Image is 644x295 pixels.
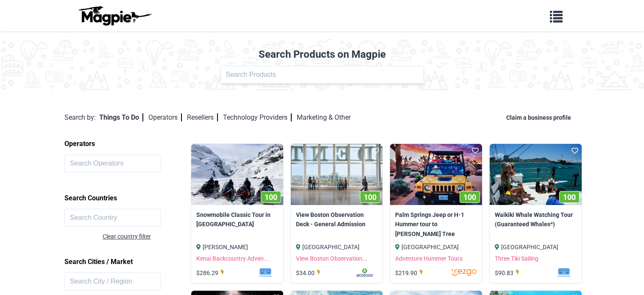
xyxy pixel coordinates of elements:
[296,210,378,229] a: View Boston Observation Deck - General Admission
[495,255,538,262] a: Three Tiki Sailing
[103,232,193,241] div: Clear country filter
[220,66,424,84] input: Search Products
[64,112,96,123] div: Search by:
[64,209,161,227] input: Search Country
[187,113,218,121] a: Resellers
[196,242,278,252] div: [PERSON_NAME]
[490,144,582,205] a: 100
[331,268,377,277] img: rfmmbjnnyrazl4oou2zc.svg
[296,255,368,262] a: View Boston Observation...
[191,144,283,205] img: Snowmobile Classic Tour in Kenai Fjords National Park image
[64,255,193,269] h2: Search Cities / Market
[364,193,376,202] span: 100
[64,137,193,151] h2: Operators
[430,268,477,277] img: jnlrevnfoudwrkxojroq.svg
[196,255,269,262] a: Kenai Backcountry Adven...
[291,144,383,205] a: 100
[99,113,143,121] a: Things To Do
[390,144,482,205] a: 100
[506,114,574,121] a: Claim a business profile
[495,210,577,229] a: Waikiki Whale Watching Tour (Guaranteed Whales*)
[463,193,476,202] span: 100
[291,144,383,205] img: View Boston Observation Deck - General Admission image
[296,268,323,278] div: $34.00
[495,242,577,252] div: [GEOGRAPHIC_DATA]
[231,268,278,277] img: mf1jrhtrrkrdcsvakxwt.svg
[490,144,582,205] img: Waikiki Whale Watching Tour (Guaranteed Whales*) image
[395,210,477,239] a: Palm Springs Jeep or H-1 Hummer tour to [PERSON_NAME] Tree
[265,193,277,202] span: 100
[530,268,577,277] img: mf1jrhtrrkrdcsvakxwt.svg
[223,113,292,121] a: Technology Providers
[395,268,426,278] div: $219.90
[390,144,482,205] img: Palm Springs Jeep or H-1 Hummer tour to Joshua Tree image
[196,268,227,278] div: $286.29
[563,193,576,202] span: 100
[196,210,278,229] a: Snowmobile Classic Tour in [GEOGRAPHIC_DATA]
[395,242,477,252] div: [GEOGRAPHIC_DATA]
[148,113,182,121] a: Operators
[5,48,639,61] h2: Search Products on Magpie
[64,273,161,290] input: Search City / Region
[297,113,351,121] a: Marketing & Other
[64,191,193,205] h2: Search Countries
[495,268,522,278] div: $90.83
[64,155,161,172] input: Search Operators
[395,255,463,262] a: Adventure Hummer Tours
[76,6,153,26] img: logo-ab69f6fb50320c5b225c76a69d11143b.png
[191,144,283,205] a: 100
[296,242,378,252] div: [GEOGRAPHIC_DATA]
